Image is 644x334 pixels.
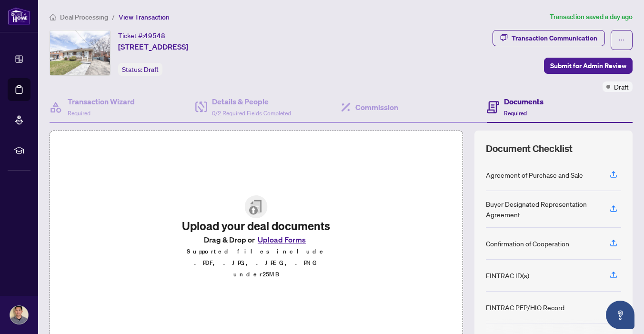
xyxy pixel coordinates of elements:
div: Confirmation of Cooperation [486,238,569,249]
button: Upload Forms [255,233,309,246]
h2: Upload your deal documents [172,218,340,233]
h4: Transaction Wizard [68,96,135,107]
button: Transaction Communication [493,30,605,46]
div: Ticket #: [118,30,165,41]
article: Transaction saved a day ago [550,11,633,22]
p: Supported files include .PDF, .JPG, .JPEG, .PNG under 25 MB [172,246,340,280]
div: Buyer Designated Representation Agreement [486,199,598,220]
li: / [112,11,115,22]
span: Document Checklist [486,142,573,155]
img: Profile Icon [10,306,28,324]
button: Open asap [606,301,634,329]
span: Required [504,110,527,117]
span: home [50,14,56,20]
span: ellipsis [618,37,625,43]
div: FINTRAC PEP/HIO Record [486,302,564,313]
span: Deal Processing [60,13,108,21]
h4: Details & People [212,96,291,107]
span: Draft [144,65,159,74]
div: Agreement of Purchase and Sale [486,170,583,180]
span: Draft [614,81,629,92]
span: 0/2 Required Fields Completed [212,110,291,117]
h4: Documents [504,96,543,107]
span: Submit for Admin Review [550,58,626,73]
div: Status: [118,63,162,76]
img: File Upload [245,195,268,218]
span: View Transaction [119,13,170,21]
img: logo [8,7,30,25]
h4: Commission [355,101,398,113]
button: Submit for Admin Review [544,58,633,74]
span: Drag & Drop or [204,233,309,246]
span: [STREET_ADDRESS] [118,41,188,52]
span: Required [68,110,91,117]
div: Transaction Communication [512,30,597,46]
div: FINTRAC ID(s) [486,270,529,281]
span: File UploadUpload your deal documentsDrag & Drop orUpload FormsSupported files include .PDF, .JPG... [164,188,348,288]
img: IMG-W12209326_1.jpg [50,30,110,75]
span: 49548 [144,31,165,40]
